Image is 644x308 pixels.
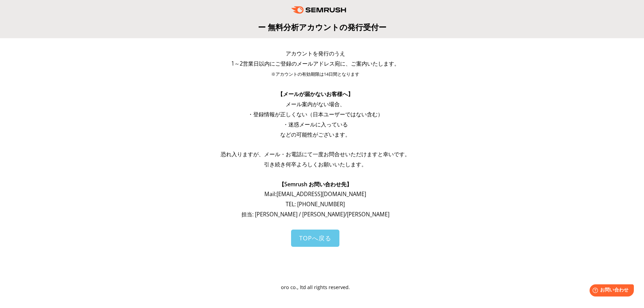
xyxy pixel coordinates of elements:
span: 恐れ入りますが、メール・お電話にて一度お問合せいただけますと幸いです。 [221,150,410,158]
span: アカウントを発行のうえ [286,50,345,57]
span: などの可能性がございます。 [280,131,351,138]
span: 引き続き何卒よろしくお願いいたします。 [264,161,367,168]
span: ※アカウントの有効期限は14日間となります [271,71,359,77]
span: ー 無料分析アカウントの発行受付ー [258,22,386,32]
span: 【Semrush お問い合わせ先】 [279,181,352,188]
span: 【メールが届かないお客様へ】 [278,90,353,98]
iframe: Help widget launcher [584,282,637,301]
span: TOPへ戻る [299,234,331,242]
span: ・登録情報が正しくない（日本ユーザーではない含む） [248,111,383,118]
span: Mail: [EMAIL_ADDRESS][DOMAIN_NAME] [264,190,366,198]
span: 担当: [PERSON_NAME] / [PERSON_NAME]/[PERSON_NAME] [241,211,389,218]
a: TOPへ戻る [291,230,339,247]
span: メール案内がない場合、 [286,100,345,108]
span: oro co., ltd all rights reserved. [281,284,350,290]
span: 1～2営業日以内にご登録のメールアドレス宛に、ご案内いたします。 [231,60,400,67]
span: TEL: [PHONE_NUMBER] [286,200,345,208]
span: ・迷惑メールに入っている [283,121,348,128]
